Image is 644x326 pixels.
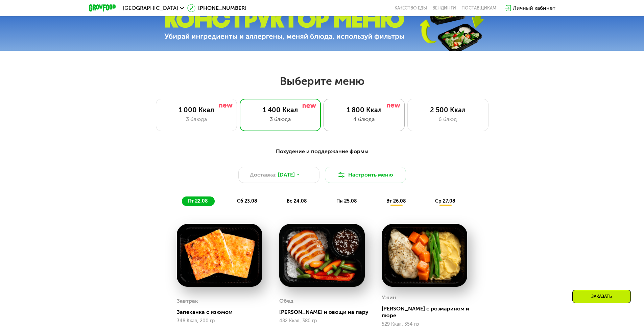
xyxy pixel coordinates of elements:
div: 6 блюд [414,115,481,123]
span: вс 24.08 [287,198,307,204]
span: пт 22.08 [188,198,208,204]
div: 4 блюда [331,115,398,123]
a: Вендинги [432,5,456,11]
span: пн 25.08 [336,198,357,204]
div: 482 Ккал, 380 гр [279,318,365,324]
div: Ужин [382,293,396,303]
button: Настроить меню [325,167,406,183]
div: поставщикам [461,5,496,11]
span: Доставка: [250,171,277,179]
div: 1 000 Ккал [163,106,230,114]
div: 3 блюда [163,115,230,123]
span: ср 27.08 [435,198,455,204]
div: Заказать [572,290,631,303]
a: [PHONE_NUMBER] [187,4,246,12]
div: 348 Ккал, 200 гр [177,318,262,324]
div: 3 блюда [247,115,314,123]
div: Личный кабинет [513,4,555,12]
span: вт 26.08 [386,198,406,204]
div: Завтрак [177,296,198,306]
div: 2 500 Ккал [414,106,481,114]
span: [GEOGRAPHIC_DATA] [123,5,178,11]
div: 1 800 Ккал [331,106,398,114]
span: [DATE] [278,171,295,179]
div: [PERSON_NAME] и овощи на пару [279,309,370,316]
div: 1 400 Ккал [247,106,314,114]
div: Похудение и поддержание формы [122,147,522,156]
span: сб 23.08 [237,198,257,204]
div: Обед [279,296,293,306]
h2: Выберите меню [22,74,622,88]
div: [PERSON_NAME] с розмарином и пюре [382,305,473,319]
div: Запеканка с изюмом [177,309,268,316]
a: Качество еды [395,5,427,11]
